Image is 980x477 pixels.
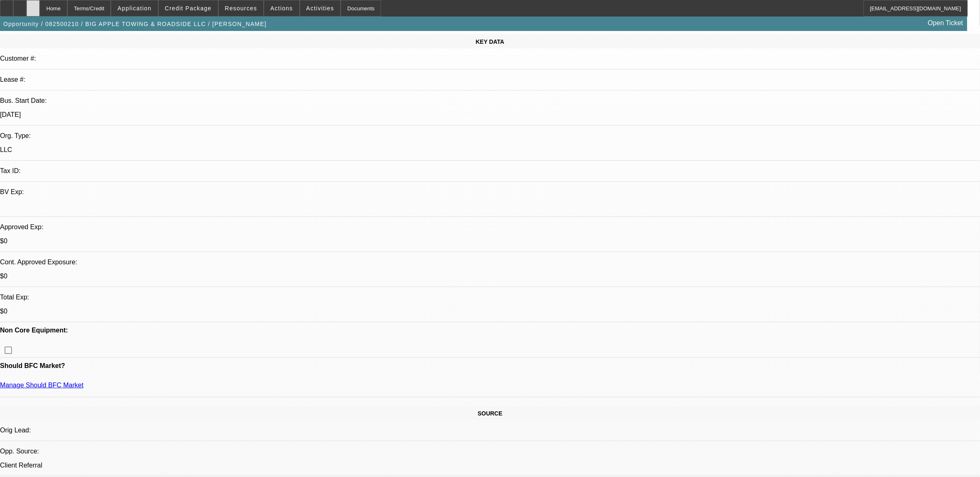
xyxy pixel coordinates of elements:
span: Resources [225,5,257,12]
a: Open Ticket [925,16,966,30]
button: Actions [264,0,299,16]
span: SOURCE [478,410,503,417]
button: Activities [300,0,341,16]
span: Opportunity / 082500210 / BIG APPLE TOWING & ROADSIDE LLC / [PERSON_NAME] [3,21,267,27]
span: Activities [306,5,334,12]
span: Application [117,5,151,12]
button: Resources [219,0,263,16]
span: Credit Package [165,5,212,12]
button: Application [111,0,157,16]
button: Credit Package [159,0,218,16]
span: KEY DATA [476,38,504,45]
span: Actions [270,5,293,12]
